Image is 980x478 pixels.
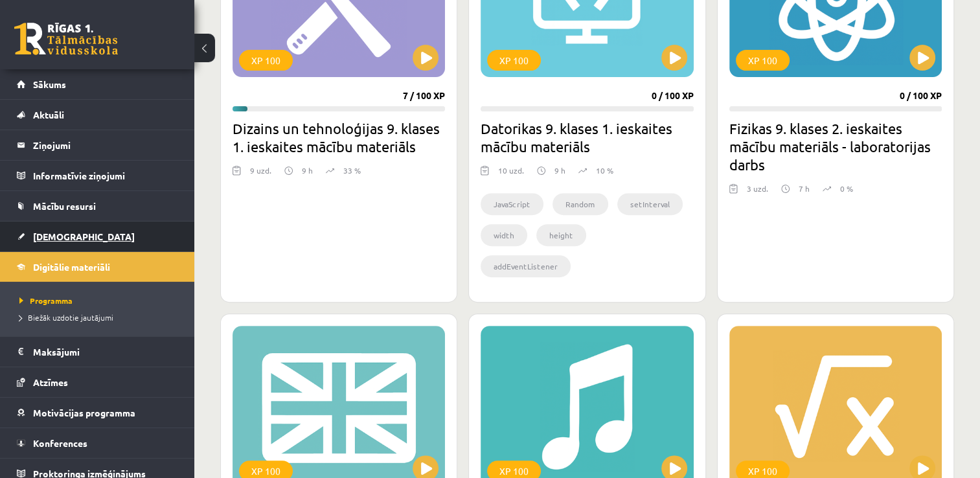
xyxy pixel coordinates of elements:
li: addEventListener [481,255,571,277]
li: JavaScript [481,193,543,215]
a: Konferences [17,428,178,458]
a: Maksājumi [17,337,178,367]
p: 9 h [554,165,565,176]
a: Programma [19,295,181,306]
span: [DEMOGRAPHIC_DATA] [33,231,135,242]
a: Informatīvie ziņojumi [17,161,178,190]
div: XP 100 [239,50,293,71]
a: Rīgas 1. Tālmācības vidusskola [14,23,118,55]
p: 9 h [302,165,313,176]
span: Digitālie materiāli [33,261,110,273]
span: Biežāk uzdotie jautājumi [19,312,113,323]
div: 10 uzd. [498,165,524,184]
li: setInterval [617,193,683,215]
a: Motivācijas programma [17,398,178,427]
a: Mācību resursi [17,191,178,221]
p: 33 % [343,165,361,176]
legend: Informatīvie ziņojumi [33,161,178,190]
span: Motivācijas programma [33,407,135,418]
a: Digitālie materiāli [17,252,178,282]
div: 3 uzd. [747,183,768,202]
h2: Fizikas 9. klases 2. ieskaites mācību materiāls - laboratorijas darbs [729,119,942,174]
span: Mācību resursi [33,200,96,212]
li: Random [553,193,608,215]
p: 0 % [840,183,853,194]
span: Sākums [33,78,66,90]
p: 7 h [799,183,810,194]
legend: Maksājumi [33,337,178,367]
span: Programma [19,295,73,306]
a: [DEMOGRAPHIC_DATA] [17,222,178,251]
div: 9 uzd. [250,165,271,184]
h2: Datorikas 9. klases 1. ieskaites mācību materiāls [481,119,693,155]
span: Atzīmes [33,376,68,388]
span: Aktuāli [33,109,64,120]
h2: Dizains un tehnoloģijas 9. klases 1. ieskaites mācību materiāls [233,119,445,155]
a: Ziņojumi [17,130,178,160]
a: Biežāk uzdotie jautājumi [19,312,181,323]
a: Sākums [17,69,178,99]
p: 10 % [596,165,613,176]
span: Konferences [33,437,87,449]
legend: Ziņojumi [33,130,178,160]
div: XP 100 [736,50,790,71]
li: width [481,224,527,246]
div: XP 100 [487,50,541,71]
a: Aktuāli [17,100,178,130]
a: Atzīmes [17,367,178,397]
li: height [536,224,586,246]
